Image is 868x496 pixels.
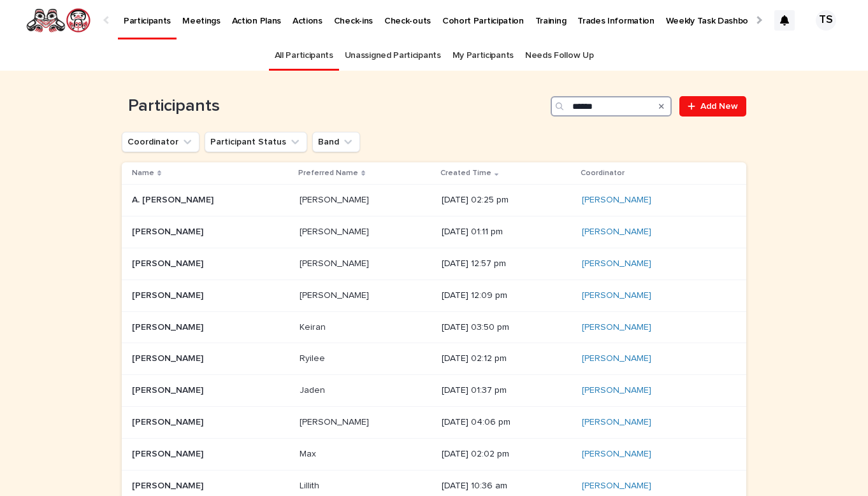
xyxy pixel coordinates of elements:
[132,224,206,237] p: [PERSON_NAME]
[132,415,206,428] p: [PERSON_NAME]
[25,8,91,33] img: rNyI97lYS1uoOg9yXW8k
[132,446,206,460] p: [PERSON_NAME]
[442,259,572,269] p: [DATE] 12:57 pm
[452,41,514,71] a: My Participants
[122,248,746,280] tr: [PERSON_NAME][PERSON_NAME] [PERSON_NAME][PERSON_NAME] [DATE] 12:57 pm[PERSON_NAME]
[582,227,651,237] a: [PERSON_NAME]
[300,320,328,333] p: Keiran
[582,259,651,269] a: [PERSON_NAME]
[816,10,836,31] div: TS
[442,290,572,301] p: [DATE] 12:09 pm
[440,166,491,180] p: Created Time
[298,166,358,180] p: Preferred Name
[582,449,651,460] a: [PERSON_NAME]
[300,192,372,206] p: [PERSON_NAME]
[300,224,372,237] p: [PERSON_NAME]
[275,41,333,71] a: All Participants
[132,351,206,364] p: [PERSON_NAME]
[122,185,746,216] tr: A. [PERSON_NAME]A. [PERSON_NAME] [PERSON_NAME][PERSON_NAME] [DATE] 02:25 pm[PERSON_NAME]
[122,438,746,470] tr: [PERSON_NAME][PERSON_NAME] MaxMax [DATE] 02:02 pm[PERSON_NAME]
[300,478,322,492] p: Lillith
[442,449,572,460] p: [DATE] 02:02 pm
[132,256,206,269] p: [PERSON_NAME]
[442,385,572,396] p: [DATE] 01:37 pm
[345,41,441,71] a: Unassigned Participants
[582,353,651,364] a: [PERSON_NAME]
[582,385,651,396] a: [PERSON_NAME]
[132,478,206,492] p: [PERSON_NAME]
[122,216,746,248] tr: [PERSON_NAME][PERSON_NAME] [PERSON_NAME][PERSON_NAME] [DATE] 01:11 pm[PERSON_NAME]
[300,256,372,269] p: [PERSON_NAME]
[442,353,572,364] p: [DATE] 02:12 pm
[122,406,746,438] tr: [PERSON_NAME][PERSON_NAME] [PERSON_NAME][PERSON_NAME] [DATE] 04:06 pm[PERSON_NAME]
[442,195,572,206] p: [DATE] 02:25 pm
[582,481,651,492] a: [PERSON_NAME]
[132,192,216,206] p: A. [PERSON_NAME]
[582,417,651,428] a: [PERSON_NAME]
[679,96,746,117] a: Add New
[442,322,572,333] p: [DATE] 03:50 pm
[442,417,572,428] p: [DATE] 04:06 pm
[122,132,199,152] button: Coordinator
[132,383,206,396] p: [PERSON_NAME]
[122,343,746,375] tr: [PERSON_NAME][PERSON_NAME] RyileeRyilee [DATE] 02:12 pm[PERSON_NAME]
[132,166,154,180] p: Name
[551,96,672,117] input: Search
[582,290,651,301] a: [PERSON_NAME]
[581,166,625,180] p: Coordinator
[205,132,307,152] button: Participant Status
[312,132,360,152] button: Band
[132,320,206,333] p: [PERSON_NAME]
[300,446,319,460] p: Max
[300,383,328,396] p: Jaden
[122,280,746,311] tr: [PERSON_NAME][PERSON_NAME] [PERSON_NAME][PERSON_NAME] [DATE] 12:09 pm[PERSON_NAME]
[300,351,328,364] p: Ryilee
[300,288,372,301] p: [PERSON_NAME]
[525,41,593,71] a: Needs Follow Up
[122,375,746,407] tr: [PERSON_NAME][PERSON_NAME] JadenJaden [DATE] 01:37 pm[PERSON_NAME]
[582,322,651,333] a: [PERSON_NAME]
[582,195,651,206] a: [PERSON_NAME]
[442,227,572,237] p: [DATE] 01:11 pm
[132,288,206,301] p: [PERSON_NAME]
[700,102,738,111] span: Add New
[300,415,372,428] p: [PERSON_NAME]
[442,481,572,492] p: [DATE] 10:36 am
[122,96,546,117] h1: Participants
[122,311,746,343] tr: [PERSON_NAME][PERSON_NAME] KeiranKeiran [DATE] 03:50 pm[PERSON_NAME]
